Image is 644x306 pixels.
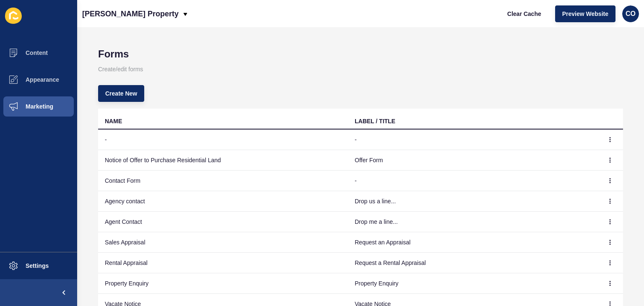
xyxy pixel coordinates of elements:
td: Property Enquiry [98,273,348,294]
td: Drop us a line... [348,191,598,212]
button: Clear Cache [500,5,548,22]
span: Clear Cache [507,10,541,18]
td: Contact Form [98,171,348,191]
h1: Forms [98,48,623,60]
div: NAME [105,117,122,125]
p: Create/edit forms [98,60,623,78]
td: Request a Rental Appraisal [348,253,598,273]
td: Request an Appraisal [348,232,598,253]
span: CO [626,10,636,18]
p: [PERSON_NAME] Property [82,3,179,24]
td: Agency contact [98,191,348,212]
td: Notice of Offer to Purchase Residential Land [98,150,348,171]
td: - [98,130,348,150]
div: LABEL / TITLE [355,117,395,125]
button: Create New [98,85,144,102]
td: Property Enquiry [348,273,598,294]
td: - [348,171,598,191]
span: Create New [105,89,137,98]
button: Preview Website [555,5,615,22]
td: - [348,130,598,150]
td: Drop me a line... [348,212,598,232]
td: Sales Appraisal [98,232,348,253]
td: Agent Contact [98,212,348,232]
td: Rental Appraisal [98,253,348,273]
td: Offer Form [348,150,598,171]
span: Preview Website [562,10,608,18]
